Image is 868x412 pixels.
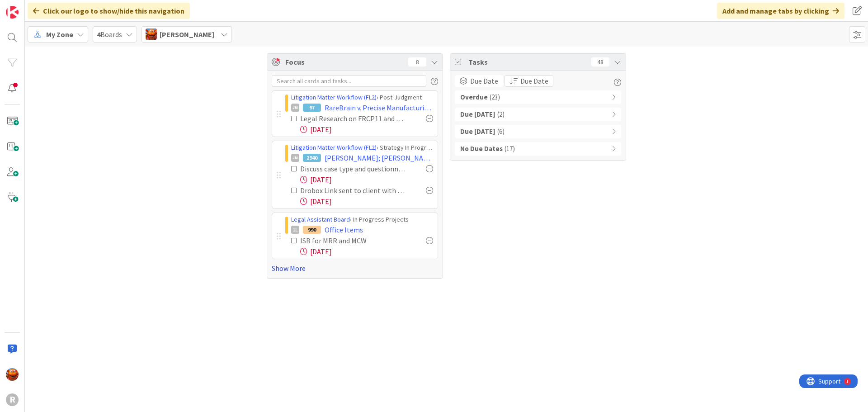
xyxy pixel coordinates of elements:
span: Due Date [520,76,548,86]
div: › Post-Judgment [291,93,433,102]
span: [PERSON_NAME]; [PERSON_NAME] [325,152,433,163]
img: Visit kanbanzone.com [6,6,19,19]
div: [DATE] [300,246,433,257]
span: RareBrain v. Precise Manufacturing & Engineering [325,102,433,113]
b: 4 [97,30,100,39]
div: JM [291,154,299,162]
div: 1 [47,4,49,11]
div: R [6,393,19,406]
input: Search all cards and tasks... [272,75,426,87]
span: Boards [97,29,122,40]
div: Discuss case type and questionnaire w INC [300,163,406,174]
div: [DATE] [300,124,433,135]
div: 990 [303,226,321,234]
div: Legal Research on FRCP11 and Vexatious Litigation [300,113,406,124]
div: ISB for MRR and MCW [300,235,394,246]
span: ( 23 ) [490,92,500,103]
span: Support [19,1,41,12]
div: 8 [408,57,426,66]
span: ( 2 ) [497,109,505,120]
a: Legal Assistant Board [291,215,350,223]
b: Due [DATE] [460,109,495,120]
div: [DATE] [300,174,433,185]
div: Drobox Link sent to client with appropriate intake questionnaire [300,185,406,196]
div: › Strategy In Progress [291,143,433,152]
span: Office Items [325,224,363,235]
button: Due Date [505,75,553,87]
span: ( 17 ) [505,144,515,154]
span: ( 6 ) [497,127,505,137]
div: 48 [591,57,609,66]
div: Click our logo to show/hide this navigation [28,3,190,19]
span: Due Date [470,76,498,86]
img: KA [6,368,19,381]
div: 97 [303,104,321,112]
a: Litigation Matter Workflow (FL2) [291,143,377,152]
div: JM [291,104,299,112]
span: Focus [285,57,401,67]
b: No Due Dates [460,144,503,154]
b: Due [DATE] [460,127,495,137]
img: KA [146,28,157,40]
span: Tasks [468,57,587,67]
span: [PERSON_NAME] [160,29,214,40]
div: [DATE] [300,196,433,207]
a: Show More [272,263,438,274]
div: Add and manage tabs by clicking [717,3,844,19]
span: My Zone [46,29,73,40]
b: Overdue [460,92,488,103]
div: › In Progress Projects [291,215,433,224]
div: 2940 [303,154,321,162]
a: Litigation Matter Workflow (FL2) [291,93,377,101]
